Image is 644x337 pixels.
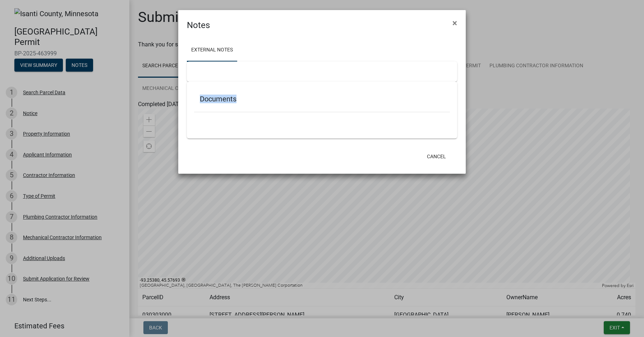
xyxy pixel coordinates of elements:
[187,19,210,32] h4: Notes
[200,95,444,103] h5: Documents
[447,13,463,33] button: Close
[452,18,457,28] span: ×
[187,39,237,62] a: External Notes
[421,150,452,163] button: Cancel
